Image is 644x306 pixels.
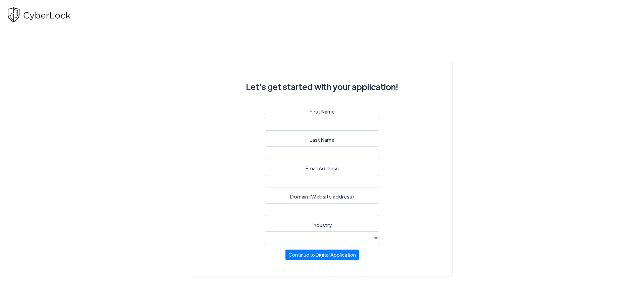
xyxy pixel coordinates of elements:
button: Continue to Digital Application [285,250,359,260]
label: First Name [310,108,335,116]
h3: Let's get started with your application! [208,78,436,95]
label: Industry [313,221,332,229]
label: Domain (Website address) [290,193,354,201]
label: Last Name [310,136,334,144]
label: Email Address [306,165,339,172]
